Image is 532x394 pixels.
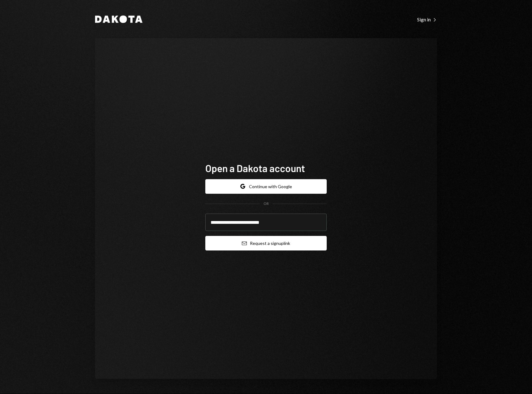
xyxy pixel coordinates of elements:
div: OR [264,201,269,206]
button: Continue with Google [205,179,327,194]
h1: Open a Dakota account [205,162,327,174]
button: Request a signuplink [205,236,327,250]
a: Sign in [417,16,437,23]
div: Sign in [417,16,437,23]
